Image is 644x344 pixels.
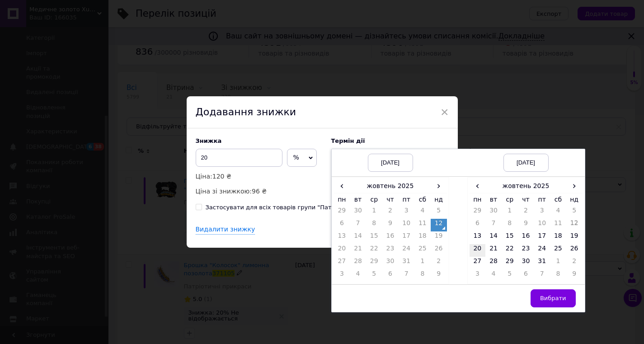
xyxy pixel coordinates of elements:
div: Видалити знижку [196,225,255,235]
td: 15 [366,231,382,244]
td: 3 [534,206,550,219]
td: 26 [431,244,447,257]
td: 7 [398,269,414,282]
label: Термін дії [331,137,449,144]
span: › [566,179,583,193]
td: 9 [518,219,534,231]
td: 5 [431,206,447,219]
td: 23 [518,244,534,257]
td: 10 [534,219,550,231]
td: 24 [534,244,550,257]
td: 29 [470,206,486,219]
th: сб [550,193,566,206]
th: сб [414,193,431,206]
th: чт [382,193,399,206]
td: 11 [550,219,566,231]
td: 22 [502,244,518,257]
td: 1 [502,206,518,219]
span: 120 ₴ [212,173,231,180]
td: 16 [518,231,534,244]
span: › [431,179,447,193]
td: 8 [414,269,431,282]
th: нд [431,193,447,206]
td: 6 [334,219,350,231]
td: 20 [334,244,350,257]
td: 23 [382,244,399,257]
td: 30 [382,257,399,269]
td: 25 [414,244,431,257]
td: 25 [550,244,566,257]
td: 2 [382,206,399,219]
td: 31 [398,257,414,269]
td: 26 [566,244,583,257]
p: Ціна зі знижкою: [196,186,322,196]
span: Знижка [196,137,222,144]
span: 96 ₴ [252,188,267,195]
td: 9 [431,269,447,282]
td: 8 [502,219,518,231]
td: 7 [534,269,550,282]
td: 8 [366,219,382,231]
td: 18 [414,231,431,244]
td: 5 [366,269,382,282]
input: 0 [196,149,282,167]
td: 20 [470,244,486,257]
td: 29 [334,206,350,219]
td: 16 [382,231,399,244]
td: 30 [485,206,502,219]
td: 7 [485,219,502,231]
th: ср [502,193,518,206]
th: жовтень 2025 [350,179,431,193]
td: 29 [502,257,518,269]
td: 24 [398,244,414,257]
td: 27 [334,257,350,269]
div: Застосувати для всіх товарів групи "Патріотичні прикраси" [206,203,391,212]
td: 11 [414,219,431,231]
td: 4 [485,269,502,282]
td: 3 [334,269,350,282]
td: 17 [534,231,550,244]
td: 18 [550,231,566,244]
span: % [293,154,299,161]
td: 17 [398,231,414,244]
span: Додавання знижки [196,106,296,118]
td: 6 [470,219,486,231]
td: 27 [470,257,486,269]
td: 30 [518,257,534,269]
div: [DATE] [368,154,413,172]
td: 30 [350,206,366,219]
td: 1 [414,257,431,269]
td: 31 [534,257,550,269]
td: 28 [485,257,502,269]
td: 8 [550,269,566,282]
td: 2 [431,257,447,269]
td: 4 [550,206,566,219]
td: 14 [350,231,366,244]
td: 19 [431,231,447,244]
td: 9 [566,269,583,282]
span: × [441,104,449,120]
td: 12 [566,219,583,231]
td: 28 [350,257,366,269]
th: ср [366,193,382,206]
td: 6 [382,269,399,282]
td: 13 [470,231,486,244]
td: 1 [366,206,382,219]
td: 7 [350,219,366,231]
td: 22 [366,244,382,257]
th: пн [470,193,486,206]
td: 1 [550,257,566,269]
td: 2 [518,206,534,219]
td: 13 [334,231,350,244]
td: 10 [398,219,414,231]
span: ‹ [334,179,350,193]
span: Вибрати [540,295,566,302]
th: чт [518,193,534,206]
td: 15 [502,231,518,244]
td: 14 [485,231,502,244]
td: 21 [350,244,366,257]
th: пт [534,193,550,206]
th: пн [334,193,350,206]
span: ‹ [470,179,486,193]
td: 2 [566,257,583,269]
